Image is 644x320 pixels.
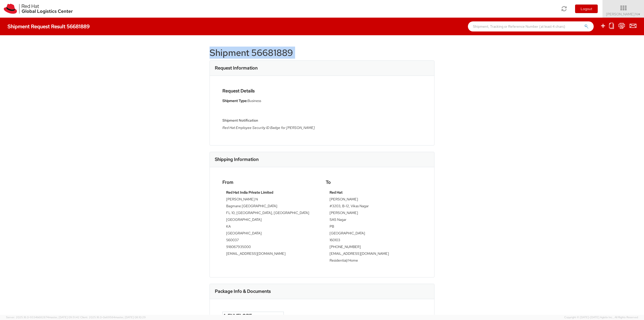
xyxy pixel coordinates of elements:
h5: Shipment Notification [222,119,318,122]
td: 918067935000 [226,244,314,251]
span: master, [DATE] 08:10:29 [115,315,146,319]
h4: Request Details [222,88,318,93]
h4: 1. Envelope [224,313,282,318]
span: Server: 2025.18.0-9334b682874 [6,315,79,319]
strong: Shipment Type: [222,98,248,103]
td: KA [226,224,314,231]
td: [GEOGRAPHIC_DATA] [226,231,314,237]
td: 560037 [226,237,314,244]
span: ▼ [638,12,641,16]
span: Client: 2025.18.0-0e69584 [80,315,146,319]
span: master, [DATE] 09:51:42 [49,315,79,319]
h4: Shipment Request Result 56681889 [8,24,90,29]
h1: Shipment 56681889 [210,48,434,58]
img: rh-logistics-00dfa346123c4ec078e1.svg [4,4,73,14]
td: FL 10, [GEOGRAPHIC_DATA], [GEOGRAPHIC_DATA] [226,210,314,217]
td: [EMAIL_ADDRESS][DOMAIN_NAME] [226,251,314,258]
strong: Red Hat [330,190,343,195]
h4: To [326,180,422,185]
h3: Package Info & Documents [215,289,271,294]
td: [GEOGRAPHIC_DATA] [226,217,314,224]
h4: From [222,180,318,185]
button: Logout [575,5,598,13]
li: Business [222,98,318,103]
td: [PERSON_NAME] [330,210,418,217]
td: Bagmane [GEOGRAPHIC_DATA] [226,203,314,210]
i: Red Hat Employee Security ID Badge for [PERSON_NAME] [222,125,315,130]
td: [GEOGRAPHIC_DATA] [330,231,418,237]
span: Copyright © [DATE]-[DATE] Agistix Inc., All Rights Reserved [564,315,638,319]
td: 160103 [330,237,418,244]
span: [PERSON_NAME] N [606,12,641,16]
h3: Shipping Information [215,157,259,162]
td: [PERSON_NAME] N [226,197,314,203]
td: SAS Nagar [330,217,418,224]
td: #3203, B-12, Vikas Nagar [330,203,418,210]
strong: Red Hat India Private Limited [226,190,273,195]
td: [PHONE_NUMBER] [330,244,418,251]
td: [EMAIL_ADDRESS][DOMAIN_NAME] [330,251,418,258]
input: Shipment, Tracking or Reference Number (at least 4 chars) [468,21,594,31]
td: [PERSON_NAME] [330,197,418,203]
td: PB [330,224,418,231]
h3: Request Information [215,65,258,70]
td: Residential/Home [330,258,418,265]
